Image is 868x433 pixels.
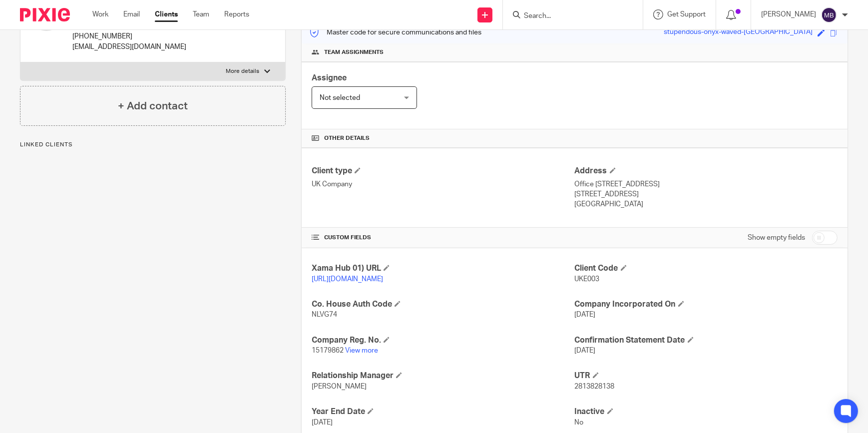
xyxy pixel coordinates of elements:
[575,276,600,283] span: UKE003
[821,7,837,23] img: svg%3E
[575,263,838,274] h4: Client Code
[324,48,384,56] span: Team assignments
[226,67,259,75] p: More details
[324,134,370,142] span: Other details
[761,9,816,19] p: [PERSON_NAME]
[575,189,838,199] p: [STREET_ADDRESS]
[20,141,286,149] p: Linked clients
[118,98,188,114] h4: + Add contact
[575,166,838,176] h4: Address
[92,9,108,19] a: Work
[312,311,337,318] span: NLVG74
[523,12,613,21] input: Search
[575,199,838,209] p: [GEOGRAPHIC_DATA]
[575,179,838,189] p: Office [STREET_ADDRESS]
[575,299,838,310] h4: Company Incorporated On
[312,74,347,82] span: Assignee
[309,27,481,37] p: Master code for secure communications and files
[312,179,574,189] p: UK Company
[748,233,805,243] label: Show empty fields
[123,9,140,19] a: Email
[72,31,186,41] p: [PHONE_NUMBER]
[155,9,178,19] a: Clients
[312,263,574,274] h4: Xama Hub 01) URL
[312,383,367,390] span: [PERSON_NAME]
[312,166,574,176] h4: Client type
[312,371,574,381] h4: Relationship Manager
[312,419,333,426] span: [DATE]
[575,347,596,354] span: [DATE]
[575,371,838,381] h4: UTR
[575,383,615,390] span: 2813828138
[312,299,574,310] h4: Co. House Auth Code
[667,11,706,18] span: Get Support
[320,94,360,101] span: Not selected
[312,234,574,242] h4: CUSTOM FIELDS
[575,335,838,346] h4: Confirmation Statement Date
[72,42,186,52] p: [EMAIL_ADDRESS][DOMAIN_NAME]
[312,335,574,346] h4: Company Reg. No.
[312,407,574,417] h4: Year End Date
[312,276,383,283] a: [URL][DOMAIN_NAME]
[224,9,249,19] a: Reports
[193,9,209,19] a: Team
[312,347,344,354] span: 15179862
[575,311,596,318] span: [DATE]
[20,8,70,21] img: Pixie
[575,407,838,417] h4: Inactive
[575,419,584,426] span: No
[664,27,813,38] div: stupendous-onyx-waved-[GEOGRAPHIC_DATA]
[345,347,378,354] a: View more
